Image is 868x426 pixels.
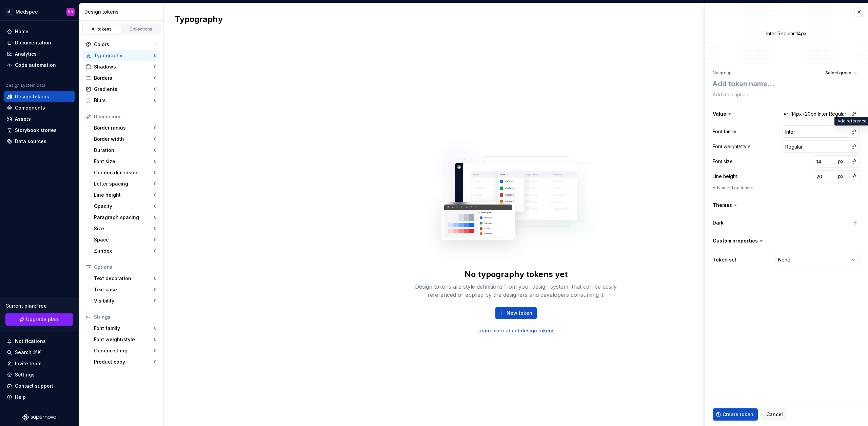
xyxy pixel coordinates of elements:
div: Visibility [94,297,154,304]
a: Components [4,102,75,113]
a: Code automation [4,60,75,71]
div: Contact support [15,383,53,389]
div: Opacity [94,203,154,210]
a: Storybook stories [4,125,75,136]
div: 0 [154,98,157,103]
a: Text decoration0 [91,273,159,284]
div: Components [15,104,45,111]
a: Text case0 [91,284,159,295]
div: M [5,8,13,16]
input: 14 [814,155,836,168]
a: Visibility0 [91,295,159,306]
a: Settings [4,369,75,380]
a: Assets [4,114,75,124]
div: 0 [154,125,157,131]
div: DN [68,9,73,15]
a: Documentation [4,37,75,48]
div: Options [94,264,157,271]
span: Create token [723,411,753,418]
div: Analytics [15,51,37,57]
div: Font weight/style [94,336,154,343]
div: Settings [15,371,35,378]
a: Opacity0 [91,201,159,212]
div: Data sources [15,138,46,145]
div: Z-index [94,248,154,254]
div: 0 [154,348,157,353]
a: Border radius0 [91,122,159,133]
a: Blurs0 [83,95,159,106]
div: 0 [154,359,157,365]
div: 0 [154,248,157,254]
button: Notifications [4,336,75,347]
div: Inter Regular 14px [705,30,868,37]
div: Documentation [15,39,51,46]
label: Token set [713,256,736,263]
a: Design tokens [4,91,75,102]
a: Generic dimension0 [91,167,159,178]
div: Notifications [15,338,46,345]
div: Design tokens are style definitions from your design system, that can be easily referenced or app... [408,283,625,299]
label: Dark [713,219,724,226]
button: New token [495,307,537,319]
button: px [836,172,845,181]
div: Size [94,225,154,232]
div: Line height [713,173,737,180]
a: Invite team [4,358,75,369]
div: Line height [94,192,154,198]
div: Duration [94,147,154,154]
div: 0 [154,136,157,142]
button: Create token [713,408,758,421]
div: Design tokens [84,8,161,15]
div: Invite team [15,360,41,367]
div: Storybook stories [15,127,57,134]
a: Line height0 [91,190,159,200]
div: Colors [94,41,155,48]
div: Border radius [94,124,154,131]
div: Font size [713,158,733,165]
div: Typography [94,52,154,59]
div: Code automation [15,62,56,69]
a: Learn more about design tokens [477,327,555,334]
a: Paragraph spacing0 [91,212,159,223]
a: Font family0 [91,323,159,334]
button: Help [4,392,75,403]
div: Strings [94,314,157,321]
div: Font size [94,158,154,165]
div: 0 [154,75,157,81]
div: Assets [15,116,31,122]
a: Shadows0 [83,61,159,72]
div: 0 [154,192,157,198]
span: Select group [825,70,851,76]
div: Help [15,394,26,401]
div: Generic dimension [94,169,154,176]
div: 0 [154,226,157,231]
input: 20 [814,170,836,182]
a: Z-index0 [91,246,159,256]
div: Paragraph spacing [94,214,154,221]
svg: Supernova Logo [22,414,56,421]
button: Advanced options [713,185,755,191]
a: Font size0 [91,156,159,167]
div: 0 [154,326,157,331]
div: 0 [154,86,157,92]
button: MMedspecDN [1,4,77,19]
span: px [838,173,844,179]
div: Ag [783,111,789,117]
div: Search ⌘K [15,349,41,356]
a: Upgrade plan [5,313,73,326]
div: 0 [154,215,157,220]
button: Contact support [4,381,75,391]
div: Current plan : Free [5,303,73,309]
div: Shadows [94,63,154,70]
button: Select group [822,68,860,78]
div: 0 [154,181,157,187]
div: Border width [94,136,154,142]
div: 0 [154,276,157,281]
div: 1 [155,42,157,47]
div: No group [713,70,732,76]
div: Dimensions [94,113,157,120]
div: Generic string [94,347,154,354]
h2: Typography [175,14,223,26]
div: All tokens [85,26,119,32]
